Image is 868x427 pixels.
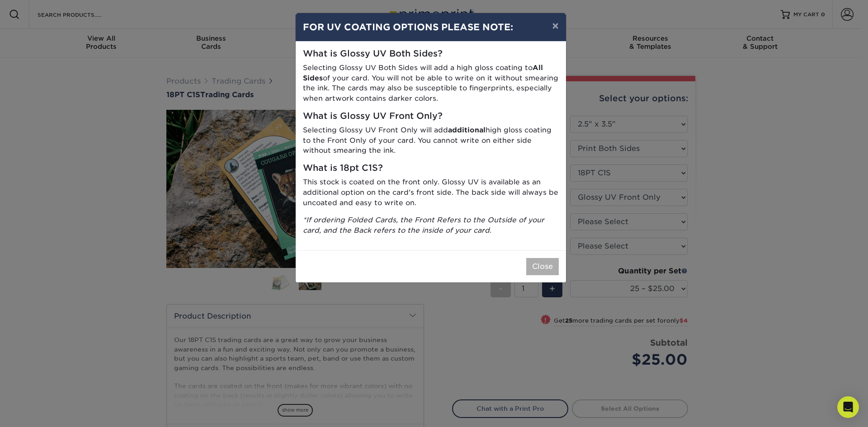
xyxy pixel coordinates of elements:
[303,125,559,156] p: Selecting Glossy UV Front Only will add high gloss coating to the Front Only of your card. You ca...
[303,20,559,34] h4: FOR UV COATING OPTIONS PLEASE NOTE:
[526,258,559,275] button: Close
[303,49,559,59] h5: What is Glossy UV Both Sides?
[303,216,544,235] i: *If ordering Folded Cards, the Front Refers to the Outside of your card, and the Back refers to t...
[303,163,559,174] h5: What is 18pt C1S?
[303,111,559,122] h5: What is Glossy UV Front Only?
[303,63,559,104] p: Selecting Glossy UV Both Sides will add a high gloss coating to of your card. You will not be abl...
[303,177,559,208] p: This stock is coated on the front only. Glossy UV is available as an additional option on the car...
[545,13,566,38] button: ×
[303,63,543,82] strong: All Sides
[837,396,859,418] div: Open Intercom Messenger
[448,126,486,134] strong: additional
